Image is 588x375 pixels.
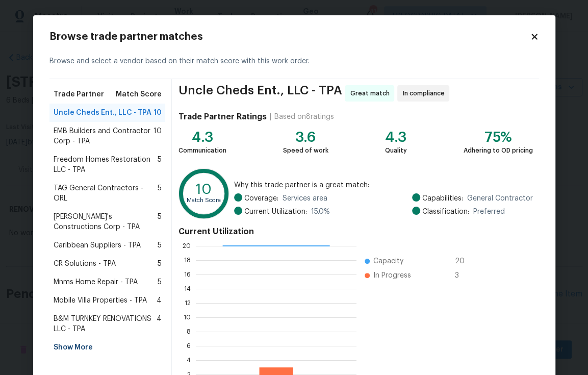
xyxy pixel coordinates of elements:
text: Match Score [187,197,221,203]
div: Quality [385,145,406,156]
span: Match Score [115,89,161,99]
div: Show More [49,338,166,357]
span: Why this trade partner is a great match: [234,180,533,190]
div: Browse and select a vendor based on their match score with this work order. [49,44,539,79]
span: 5 [157,212,161,232]
span: General Contractor [467,193,533,204]
span: Mobile Villa Properties - TPA [54,295,147,306]
span: 20 [454,256,471,266]
span: 10 [153,108,161,118]
text: 8 [187,329,191,335]
span: Preferred [473,207,505,217]
span: Caribbean Suppliers - TPA [54,240,141,251]
span: 4 [156,295,161,306]
h4: Current Utilization [178,227,532,237]
span: Freedom Homes Restoration LLC - TPA [54,155,158,175]
div: Adhering to OD pricing [464,145,533,156]
span: Uncle Cheds Ent., LLC - TPA [178,85,342,102]
span: 3 [454,270,471,281]
span: Services area [283,193,327,204]
text: 4 [187,357,191,363]
text: 6 [187,343,191,349]
div: | [266,112,274,122]
text: 20 [183,243,191,249]
span: CR Solutions - TPA [54,259,116,269]
text: 10 [196,182,212,196]
span: Great match [350,88,393,98]
span: In compliance [402,88,448,98]
span: Coverage: [244,193,278,204]
span: 10 [153,126,161,146]
div: 75% [464,132,533,142]
text: 16 [184,271,191,278]
span: 15.0 % [311,207,330,217]
text: 14 [184,286,191,292]
text: 10 [184,314,191,320]
text: 12 [185,300,191,306]
div: 3.6 [283,132,328,142]
span: In Progress [373,270,411,281]
text: 18 [184,257,191,263]
h2: Browse trade partner matches [49,32,530,42]
div: Based on 8 ratings [274,112,334,122]
span: 5 [157,155,161,175]
span: Mnms Home Repair - TPA [54,277,138,287]
h4: Trade Partner Ratings [178,112,266,122]
span: B&M TURNKEY RENOVATIONS LLC - TPA [54,314,157,334]
span: Current Utilization: [244,207,307,217]
div: 4.3 [178,132,226,142]
span: Uncle Cheds Ent., LLC - TPA [54,108,151,118]
span: Trade Partner [54,89,104,99]
span: 4 [156,314,161,334]
div: Speed of work [283,145,328,156]
div: 4.3 [385,132,406,142]
span: EMB Builders and Contractor Corp - TPA [54,126,154,146]
span: Capabilities: [422,193,463,204]
div: Communication [178,145,226,156]
span: 5 [157,259,161,269]
span: 5 [157,240,161,251]
span: TAG General Contractors - ORL [54,183,158,204]
span: 5 [157,183,161,204]
span: Capacity [373,256,403,266]
span: Classification: [422,207,469,217]
span: 5 [157,277,161,287]
span: [PERSON_NAME]'s Constructions Corp - TPA [54,212,158,232]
